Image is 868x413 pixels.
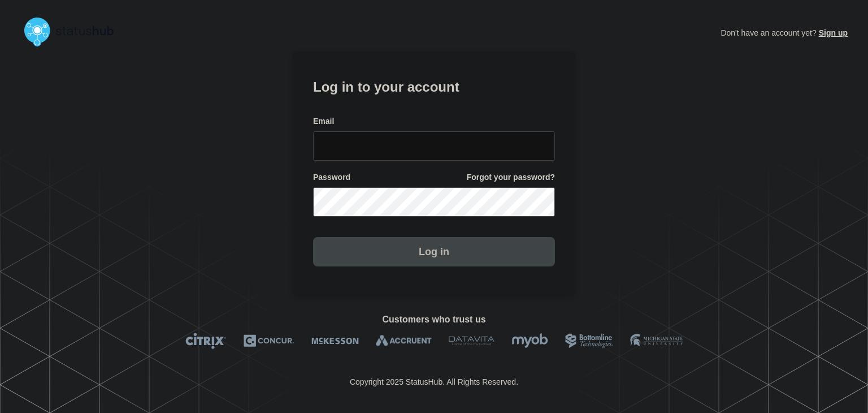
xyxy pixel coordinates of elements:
[313,116,334,127] span: Email
[376,333,432,349] img: Accruent logo
[313,75,555,96] h1: Log in to your account
[817,28,848,37] a: Sign up
[311,333,359,349] img: McKesson logo
[630,333,683,349] img: MSU logo
[185,333,227,349] img: Citrix logo
[511,333,548,349] img: myob logo
[467,172,555,183] a: Forgot your password?
[20,315,848,325] h2: Customers who trust us
[313,237,555,266] button: Log in
[20,14,128,50] img: StatusHub logo
[244,333,294,349] img: Concur logo
[313,187,555,217] input: password input
[449,333,494,349] img: DataVita logo
[313,131,555,161] input: email input
[565,333,613,349] img: Bottomline logo
[313,172,350,183] span: Password
[350,377,518,386] p: Copyright 2025 StatusHub. All Rights Reserved.
[721,19,848,46] p: Don't have an account yet?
